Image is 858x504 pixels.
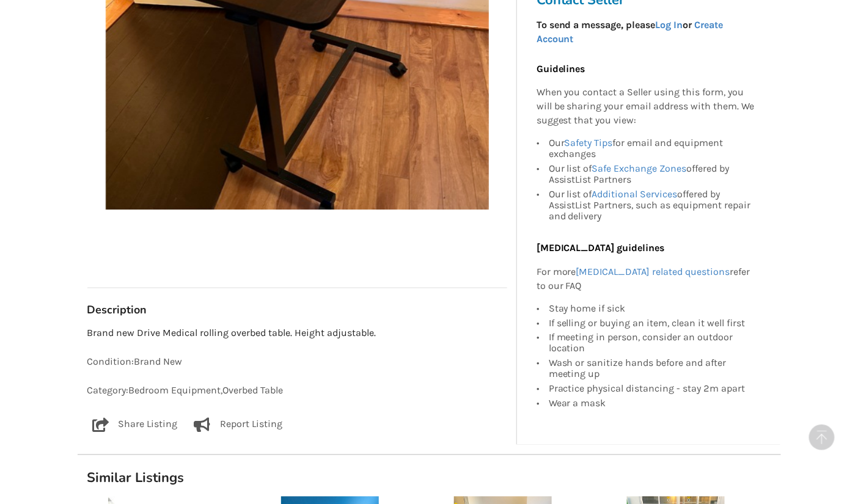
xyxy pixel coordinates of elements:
[549,382,755,396] div: Practice physical distancing - stay 2m apart
[549,303,755,316] div: Stay home if sick
[87,356,507,370] p: Condition: Brand New
[549,316,755,331] div: If selling or buying an item, clean it well first
[656,19,683,31] a: Log In
[118,418,177,433] p: Share Listing
[537,242,665,254] b: [MEDICAL_DATA] guidelines
[537,19,724,45] strong: To send a message, please or
[549,356,755,382] div: Wash or sanitize hands before and after meeting up
[537,265,755,293] p: For more refer to our FAQ
[549,396,755,409] div: Wear a mask
[87,303,507,317] h3: Description
[87,384,507,398] p: Category: Bedroom Equipment , Overbed Table
[576,266,730,277] a: [MEDICAL_DATA] related questions
[537,19,724,45] a: Create Account
[549,331,755,356] div: If meeting in person, consider an outdoor location
[221,418,283,433] p: Report Listing
[549,187,755,222] div: Our list of offered by AssistList Partners, such as equipment repair and delivery
[592,163,687,174] a: Safe Exchange Zones
[537,63,585,75] b: Guidelines
[78,470,781,487] h1: Similar Listings
[537,86,755,128] p: When you contact a Seller using this form, you will be sharing your email address with them. We s...
[592,188,678,200] a: Additional Services
[549,161,755,187] div: Our list of offered by AssistList Partners
[565,137,613,148] a: Safety Tips
[87,327,507,341] p: Brand new Drive Medical rolling overbed table. Height adjustable.
[549,137,755,161] div: Our for email and equipment exchanges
